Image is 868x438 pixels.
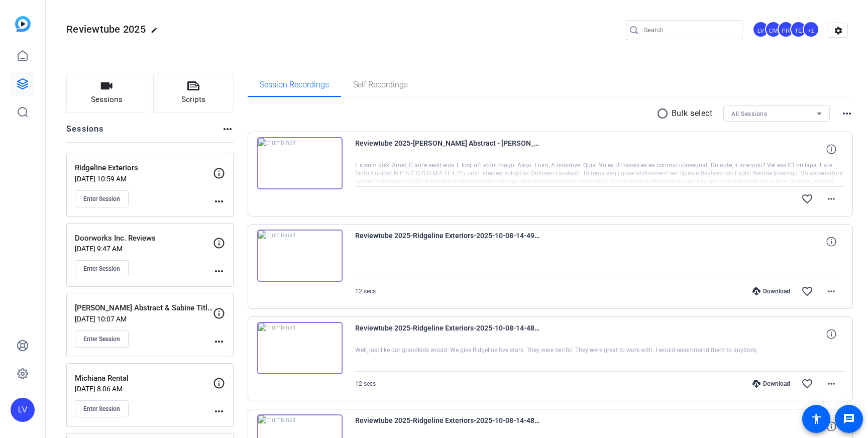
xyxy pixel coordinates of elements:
[801,378,813,390] mat-icon: favorite_border
[747,380,795,388] div: Download
[75,190,129,207] button: Enter Session
[801,193,813,205] mat-icon: favorite_border
[825,285,837,297] mat-icon: more_horiz
[83,195,120,203] span: Enter Session
[810,413,822,425] mat-icon: accessibility
[15,16,31,32] img: blue-gradient.svg
[75,162,213,174] p: Ridgeline Exteriors
[83,265,120,273] span: Enter Session
[825,193,837,205] mat-icon: more_horiz
[75,302,213,314] p: [PERSON_NAME] Abstract & Sabine Title Company
[355,322,541,346] span: Reviewtube 2025-Ridgeline Exteriors-2025-10-08-14-48-43-464-0
[355,288,376,295] span: 12 secs
[83,335,120,343] span: Enter Session
[257,230,343,282] img: thumb-nail
[803,21,819,38] div: +1
[644,24,734,36] input: Search
[672,107,713,120] p: Bulk select
[75,400,129,417] button: Enter Session
[66,23,146,35] span: Reviewtube 2025
[213,265,225,277] mat-icon: more_horiz
[790,21,808,39] ngx-avatar: Tim Epner
[181,94,205,105] span: Scripts
[355,230,541,254] span: Reviewtube 2025-Ridgeline Exteriors-2025-10-08-14-49-22-048-0
[790,21,807,38] div: TE
[213,336,225,348] mat-icon: more_horiz
[83,405,120,413] span: Enter Session
[153,73,234,113] button: Scripts
[752,21,770,39] ngx-avatar: Louis Voss
[213,195,225,207] mat-icon: more_horiz
[801,285,813,297] mat-icon: favorite_border
[75,331,129,348] button: Enter Session
[828,23,848,38] mat-icon: settings
[213,405,225,417] mat-icon: more_horiz
[11,398,35,422] div: LV
[752,21,769,38] div: LV
[66,123,104,142] h2: Sessions
[75,245,213,253] p: [DATE] 9:47 AM
[765,21,782,38] div: CM
[66,73,147,113] button: Sessions
[75,260,129,277] button: Enter Session
[75,233,213,244] p: Doorworks Inc. Reviews
[731,111,767,118] span: All Sessions
[151,27,163,39] mat-icon: edit
[825,378,837,390] mat-icon: more_horiz
[91,94,123,105] span: Sessions
[747,287,795,295] div: Download
[75,315,213,323] p: [DATE] 10:07 AM
[260,81,329,89] span: Session Recordings
[353,81,408,89] span: Self Recordings
[355,380,376,387] span: 12 secs
[222,123,234,135] mat-icon: more_horiz
[75,385,213,393] p: [DATE] 8:06 AM
[841,107,853,120] mat-icon: more_horiz
[765,21,783,39] ngx-avatar: Coby Maslyn
[75,175,213,183] p: [DATE] 10:59 AM
[778,21,794,38] div: PR
[657,107,672,120] mat-icon: radio_button_unchecked
[778,21,795,39] ngx-avatar: Prescott Rossi
[75,373,213,384] p: Michiana Rental
[843,413,855,425] mat-icon: message
[257,137,343,189] img: thumb-nail
[257,322,343,374] img: thumb-nail
[355,137,541,161] span: Reviewtube 2025-[PERSON_NAME] Abstract - [PERSON_NAME] Title Company-2025-10-08-16-07-06-045-0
